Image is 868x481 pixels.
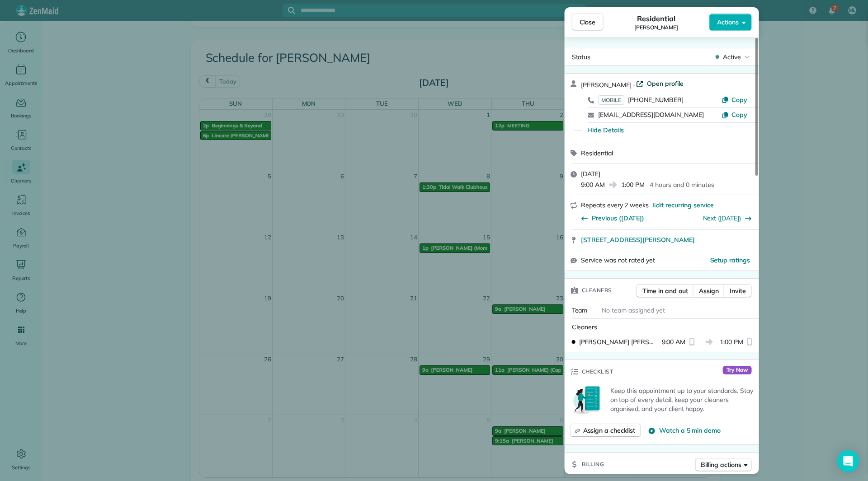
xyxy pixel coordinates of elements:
[710,256,750,264] span: Setup ratings
[648,426,721,435] button: Watch a 5 min demo
[572,323,598,331] span: Cleaners
[703,214,752,223] button: Next ([DATE])
[710,256,750,265] button: Setup ratings
[724,284,752,298] button: Invite
[582,286,612,295] span: Cleaners
[650,180,714,189] p: 4 hours and 0 minutes
[581,235,695,244] span: [STREET_ADDRESS][PERSON_NAME]
[636,79,684,88] a: Open profile
[572,14,604,31] button: Close
[598,95,624,105] span: MOBILE
[572,306,588,314] span: Team
[582,460,604,469] span: Billing
[731,111,747,119] span: Copy
[693,284,725,298] button: Assign
[699,286,719,295] span: Assign
[602,306,665,314] span: No team assigned yet
[837,450,859,472] div: Open Intercom Messenger
[581,214,644,223] button: Previous ([DATE])
[652,201,714,210] span: Edit recurring service
[722,110,747,119] button: Copy
[642,286,688,295] span: Time in and out
[581,149,613,157] span: Residential
[723,52,741,61] span: Active
[731,96,747,104] span: Copy
[581,256,655,265] span: Service was not rated yet
[621,180,644,189] span: 1:00 PM
[627,96,683,104] span: [PHONE_NUMBER]
[579,337,658,346] span: [PERSON_NAME] [PERSON_NAME]
[720,337,743,346] span: 1:00 PM
[572,53,591,61] span: Status
[598,95,684,104] a: MOBILE[PHONE_NUMBER]
[598,111,704,119] a: [EMAIL_ADDRESS][DOMAIN_NAME]
[587,126,624,135] button: Hide Details
[581,180,605,189] span: 9:00 AM
[637,284,694,298] button: Time in and out
[582,367,613,376] span: Checklist
[722,95,747,104] button: Copy
[580,18,596,27] span: Close
[631,81,636,89] span: ·
[581,235,754,244] a: [STREET_ADDRESS][PERSON_NAME]
[583,426,635,435] span: Assign a checklist
[701,460,741,469] span: Billing actions
[570,424,641,437] button: Assign a checklist
[730,286,746,295] span: Invite
[581,170,600,178] span: [DATE]
[717,18,739,27] span: Actions
[581,201,649,209] span: Repeats every 2 weeks
[592,214,644,223] span: Previous ([DATE])
[723,366,752,375] span: Try Now
[662,337,686,346] span: 9:00 AM
[637,13,675,24] span: Residential
[634,24,679,31] span: [PERSON_NAME]
[610,386,754,413] p: Keep this appointment up to your standards. Stay on top of every detail, keep your cleaners organ...
[703,214,741,222] a: Next ([DATE])
[581,81,632,89] span: [PERSON_NAME]
[659,426,721,435] span: Watch a 5 min demo
[647,79,684,88] span: Open profile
